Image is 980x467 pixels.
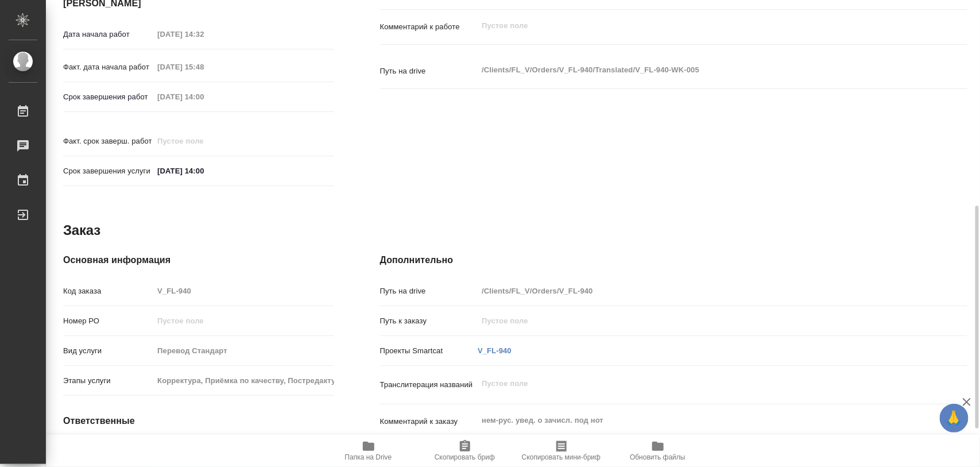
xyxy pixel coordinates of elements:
span: Папка на Drive [345,453,392,461]
a: V_FL-940 [478,346,512,355]
p: Комментарий к работе [380,21,478,33]
input: Пустое поле [153,342,334,359]
h2: Заказ [63,221,100,240]
button: Скопировать бриф [417,435,513,467]
textarea: нем-рус. увед. о зачисл. под нот [478,411,918,430]
p: Комментарий к заказу [380,416,478,427]
button: Папка на Drive [320,435,417,467]
input: Пустое поле [153,283,334,299]
p: Путь к заказу [380,315,478,327]
input: Пустое поле [153,88,254,105]
input: Пустое поле [153,26,254,43]
button: Скопировать мини-бриф [513,435,610,467]
button: 🙏 [940,404,969,433]
p: Срок завершения услуги [63,165,153,177]
input: Пустое поле [153,312,334,329]
p: Вид услуги [63,345,153,357]
textarea: /Clients/FL_V/Orders/V_FL-940/Translated/V_FL-940-WK-005 [478,60,918,80]
p: Дата начала работ [63,29,153,40]
input: Пустое поле [478,312,918,329]
p: Номер РО [63,315,153,327]
input: Пустое поле [153,372,334,389]
p: Срок завершения работ [63,91,153,103]
span: Скопировать мини-бриф [522,453,601,461]
h4: Ответственные [63,414,334,428]
p: Факт. срок заверш. работ [63,136,153,147]
h4: Основная информация [63,253,334,267]
p: Проекты Smartcat [380,345,478,357]
span: Обновить файлы [630,453,685,461]
p: Код заказа [63,285,153,297]
button: Обновить файлы [610,435,706,467]
p: Путь на drive [380,285,478,297]
h4: Дополнительно [380,253,967,267]
p: Факт. дата начала работ [63,61,153,73]
input: Пустое поле [153,59,254,75]
input: ✎ Введи что-нибудь [153,163,254,179]
input: Пустое поле [153,133,254,149]
p: Этапы услуги [63,375,153,387]
input: Пустое поле [478,283,918,299]
span: 🙏 [944,406,964,430]
p: Путь на drive [380,65,478,77]
span: Скопировать бриф [435,453,495,461]
p: Транслитерация названий [380,379,478,391]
